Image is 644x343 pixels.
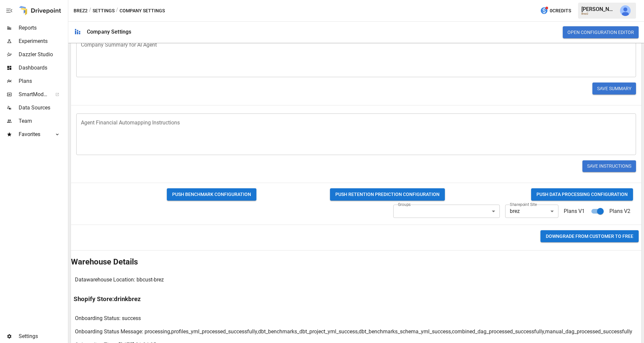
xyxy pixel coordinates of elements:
[550,7,571,15] span: 0 Credits
[19,24,67,32] span: Reports
[75,276,164,284] p: Datawarehouse Location: bbcust-brez
[592,83,636,94] button: Save Summary
[537,5,574,17] button: 0Credits
[563,26,639,38] button: Open Configuration Editor
[564,207,585,215] p: Plans V1
[19,51,67,59] span: Dazzler Studio
[93,7,115,15] button: Settings
[19,104,67,112] span: Data Sources
[89,7,91,15] div: /
[19,77,67,85] span: Plans
[19,130,48,138] span: Favorites
[531,188,633,201] button: PUSH DATA PROCESSING CONFIGURATION
[620,5,631,16] img: Derek Yimoyines
[609,207,630,215] p: Plans V2
[74,7,88,15] button: Brez2
[71,257,641,266] h2: Warehouse Details
[87,29,131,35] div: Company Settings
[398,202,411,207] label: Groups
[510,207,520,215] span: brez
[510,202,537,207] label: Sharepoint Site
[19,37,67,45] span: Experiments
[75,314,141,322] p: Onboarding Status: success
[581,6,616,12] div: [PERSON_NAME]
[19,332,67,340] span: Settings
[75,328,632,336] p: Onboarding Status Message: processing,profiles_yml_processed_successfully,dbt_benchmarks_dbt_proj...
[167,188,256,201] button: PUSH BENCHMARK CONFIGURATION
[581,12,616,15] div: Brez2
[19,90,48,98] span: SmartModel
[19,64,67,72] span: Dashboards
[48,89,52,98] span: ™
[74,295,141,303] h3: Shopify Store: drinkbrez
[330,188,445,201] button: PUSH RETENTION PREDICTION CONFIGURATION
[19,117,67,125] span: Team
[540,230,639,243] button: Downgrade from CUSTOMER to FREE
[582,160,636,172] button: Save Instructions
[616,1,635,20] button: Derek Yimoyines
[116,7,118,15] div: /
